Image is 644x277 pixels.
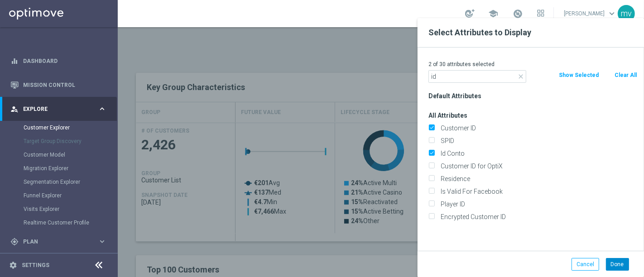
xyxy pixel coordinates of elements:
[98,105,106,113] i: keyboard_arrow_right
[24,219,94,226] a: Realtime Customer Profile
[437,175,637,183] label: Residence
[24,165,94,172] a: Migration Explorer
[618,5,635,22] div: mv
[24,189,117,202] div: Funnel Explorer
[518,73,525,80] i: close
[428,111,637,119] h3: All Attributes
[24,205,94,213] a: Visits Explorer
[24,124,94,131] a: Customer Explorer
[10,49,106,73] div: Dashboard
[24,192,94,199] a: Funnel Explorer
[10,57,19,65] i: equalizer
[428,61,637,68] p: 2 of 30 attributes selected
[10,105,107,113] button: person_search Explore keyboard_arrow_right
[24,162,117,175] div: Migration Explorer
[23,106,98,112] span: Explore
[10,238,98,246] div: Plan
[437,149,637,158] label: Id Conto
[9,261,17,269] i: settings
[10,57,107,65] button: equalizer Dashboard
[22,263,49,268] a: Settings
[10,81,107,89] button: Mission Control
[428,27,633,38] h2: Select Attributes to Display
[437,162,637,170] label: Customer ID for OptiX
[428,92,637,100] h3: Default Attributes
[23,49,106,73] a: Dashboard
[10,105,98,113] div: Explore
[24,216,117,229] div: Realtime Customer Profile
[437,137,637,145] label: SPID
[488,9,498,19] span: school
[98,237,106,246] i: keyboard_arrow_right
[558,70,600,80] button: Show Selected
[563,7,618,20] a: [PERSON_NAME]keyboard_arrow_down
[607,9,617,19] span: keyboard_arrow_down
[10,105,19,113] i: person_search
[428,70,526,83] input: Search
[24,202,117,216] div: Visits Explorer
[23,73,106,97] a: Mission Control
[24,151,94,158] a: Customer Model
[10,238,19,246] i: gps_fixed
[24,134,117,148] div: Target Group Discovery
[23,239,98,244] span: Plan
[24,175,117,189] div: Segmentation Explorer
[572,258,599,271] button: Cancel
[10,73,106,97] div: Mission Control
[614,70,638,80] button: Clear All
[10,238,107,245] button: gps_fixed Plan keyboard_arrow_right
[437,213,637,221] label: Encrypted Customer ID
[24,178,94,186] a: Segmentation Explorer
[24,121,117,134] div: Customer Explorer
[606,258,629,271] button: Done
[437,187,637,196] label: Is Valid For Facebook
[437,200,637,208] label: Player ID
[24,148,117,162] div: Customer Model
[437,124,637,132] label: Customer ID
